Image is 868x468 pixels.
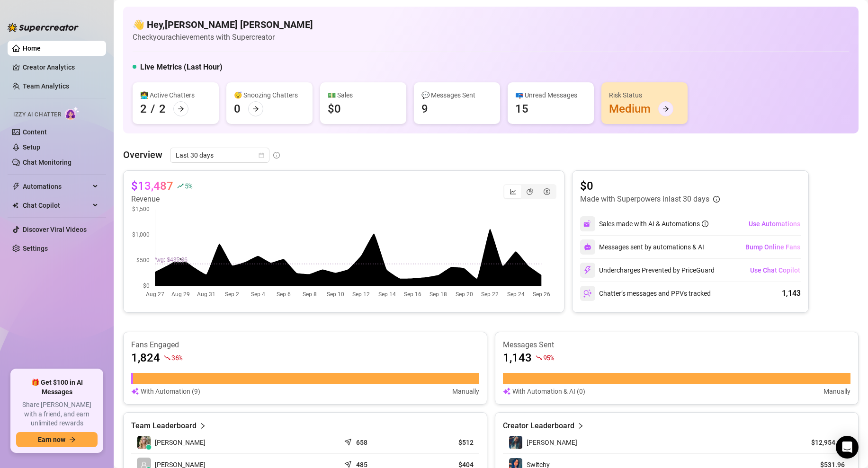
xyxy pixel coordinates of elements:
span: right [577,420,584,432]
span: Share [PERSON_NAME] with a friend, and earn unlimited rewards [16,400,98,428]
button: Use Automations [748,216,801,231]
img: Sally [509,436,522,449]
div: 15 [515,101,528,116]
span: arrow-right [69,436,76,443]
article: Messages Sent [503,340,851,350]
span: Earn now [38,436,65,443]
span: dollar-circle [544,188,550,195]
article: Fans Engaged [131,340,479,350]
article: 1,824 [131,350,160,365]
a: Discover Viral Videos [23,226,87,233]
div: $0 [328,101,341,116]
span: calendar [259,152,264,158]
article: $0 [580,178,720,194]
div: 💵 Sales [328,90,399,100]
a: Home [23,44,41,52]
div: segmented control [503,184,556,199]
div: Messages sent by automations & AI [580,239,704,255]
span: Chat Copilot [23,198,90,213]
article: Revenue [131,194,192,205]
article: $12,954.98 [802,438,845,447]
img: Chat Copilot [12,202,18,209]
div: 📪 Unread Messages [515,90,586,100]
div: Open Intercom Messenger [836,436,859,459]
article: Check your achievements with Supercreator [133,31,313,43]
span: user [141,461,147,468]
span: Use Automations [749,220,800,228]
span: info-circle [702,221,708,227]
img: logo-BBDzfeDw.svg [8,23,79,32]
span: fall [536,354,542,361]
button: Earn nowarrow-right [16,432,98,447]
span: [PERSON_NAME] [527,439,577,446]
div: 2 [159,101,166,116]
img: svg%3e [503,386,510,397]
article: Manually [452,386,479,397]
div: 😴 Snoozing Chatters [234,90,305,100]
span: info-circle [273,152,280,159]
span: arrow-right [178,106,184,112]
span: [PERSON_NAME] [155,437,206,448]
img: Sally Jane [137,436,151,449]
article: With Automation & AI (0) [512,386,585,397]
article: Manually [823,386,850,397]
span: line-chart [510,188,516,195]
div: 👩‍💻 Active Chatters [140,90,211,100]
article: Overview [123,148,162,162]
span: pie-chart [527,188,533,195]
span: 🎁 Get $100 in AI Messages [16,378,98,397]
article: 658 [356,438,367,447]
span: rise [177,183,184,189]
div: 0 [234,101,241,116]
a: Team Analytics [23,82,69,90]
a: Content [23,128,47,136]
span: right [199,420,206,432]
span: 5 % [185,181,192,190]
span: Izzy AI Chatter [13,110,61,119]
a: Settings [23,245,48,252]
span: Use Chat Copilot [750,266,800,274]
article: Creator Leaderboard [503,420,574,432]
a: Creator Analytics [23,60,98,75]
div: 2 [140,101,147,116]
article: With Automation (9) [141,386,200,397]
span: arrow-right [662,106,669,112]
img: svg%3e [583,220,592,228]
img: AI Chatter [65,106,80,120]
span: Bump Online Fans [745,243,800,251]
img: svg%3e [584,243,591,251]
img: svg%3e [583,289,592,298]
div: Undercharges Prevented by PriceGuard [580,263,715,278]
div: 💬 Messages Sent [421,90,492,100]
span: info-circle [713,196,720,203]
h5: Live Metrics (Last Hour) [140,62,223,73]
img: svg%3e [131,386,139,397]
div: Chatter’s messages and PPVs tracked [580,286,711,301]
span: send [344,436,354,446]
span: send [344,459,354,468]
span: arrow-right [252,106,259,112]
button: Use Chat Copilot [750,263,801,278]
a: Setup [23,143,40,151]
article: $512 [415,438,474,447]
span: 95 % [543,353,554,362]
span: 36 % [171,353,182,362]
span: thunderbolt [12,183,20,190]
button: Bump Online Fans [745,239,801,255]
article: Team Leaderboard [131,420,197,432]
article: 1,143 [503,350,532,365]
h4: 👋 Hey, [PERSON_NAME] [PERSON_NAME] [133,18,313,31]
span: Last 30 days [176,148,264,162]
span: Automations [23,179,90,194]
div: 1,143 [782,288,801,299]
article: $13,487 [131,178,173,194]
div: 9 [421,101,428,116]
div: Risk Status [609,90,680,100]
a: Chat Monitoring [23,159,72,166]
span: fall [164,354,170,361]
img: svg%3e [583,266,592,274]
article: Made with Superpowers in last 30 days [580,194,709,205]
div: Sales made with AI & Automations [599,219,708,229]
